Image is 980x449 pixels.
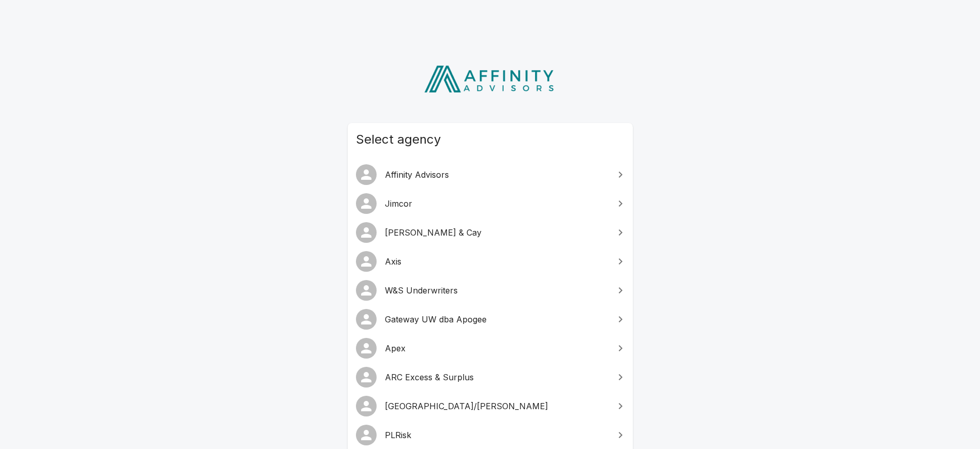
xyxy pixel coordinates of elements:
[385,371,608,383] span: ARC Excess & Surplus
[348,276,633,305] a: W&S Underwriters
[385,255,608,268] span: Axis
[385,168,608,181] span: Affinity Advisors
[348,247,633,276] a: Axis
[385,284,608,297] span: W&S Underwriters
[348,334,633,363] a: Apex
[385,226,608,239] span: [PERSON_NAME] & Cay
[348,160,633,189] a: Affinity Advisors
[385,400,608,412] span: [GEOGRAPHIC_DATA]/[PERSON_NAME]
[385,197,608,210] span: Jimcor
[385,429,608,441] span: PLRisk
[348,363,633,392] a: ARC Excess & Surplus
[416,62,564,96] img: Affinity Advisors Logo
[356,131,625,148] span: Select agency
[348,189,633,218] a: Jimcor
[348,392,633,421] a: [GEOGRAPHIC_DATA]/[PERSON_NAME]
[348,305,633,334] a: Gateway UW dba Apogee
[385,313,608,326] span: Gateway UW dba Apogee
[348,218,633,247] a: [PERSON_NAME] & Cay
[385,342,608,354] span: Apex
